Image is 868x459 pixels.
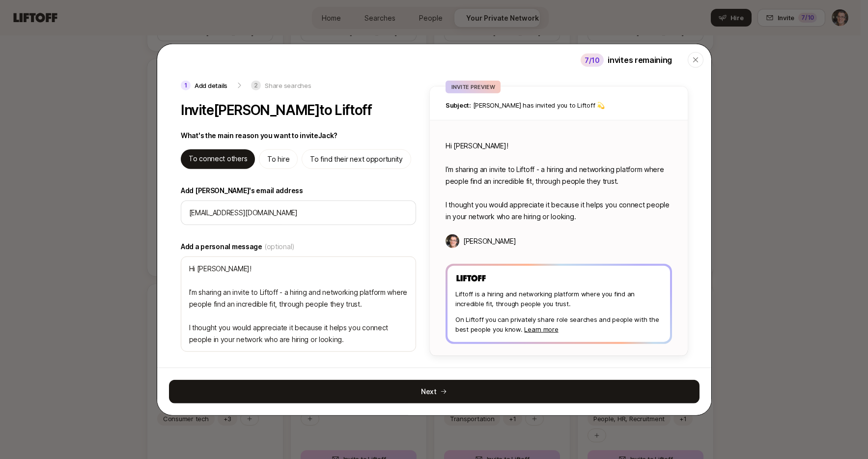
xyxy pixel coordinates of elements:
p: invites remaining [608,54,672,66]
img: Liftoff Logo [455,274,487,283]
a: Learn more [524,325,558,333]
p: 2 [251,81,261,90]
textarea: Hi [PERSON_NAME]! I’m sharing an invite to Liftoff - a hiring and networking platform where peopl... [181,257,416,352]
div: 7 /10 [581,53,604,66]
p: [PERSON_NAME] [463,235,516,247]
p: On Liftoff you can privately share role searches and people with the best people you know. [455,314,662,334]
label: Add a personal message [181,241,416,253]
p: To hire [267,153,289,165]
span: Subject: [446,101,471,109]
button: Next [169,379,700,403]
p: [PERSON_NAME] has invited you to Liftoff 💫 [446,100,672,110]
p: 1 [181,81,191,90]
input: Enter their email address [189,207,408,219]
img: Eric [446,234,459,248]
label: Add [PERSON_NAME]'s email address [181,185,416,197]
p: INVITE PREVIEW [451,83,495,91]
p: What's the main reason you want to invite Jack ? [181,130,337,142]
span: (optional) [264,241,294,253]
p: To connect others [189,153,247,165]
p: Invite [PERSON_NAME] to Liftoff [181,102,371,118]
p: To find their next opportunity [310,153,403,165]
p: Liftoff is a hiring and networking platform where you find an incredible fit, through people you ... [455,288,662,308]
p: Add details [195,81,227,90]
p: Hi [PERSON_NAME]! I’m sharing an invite to Liftoff - a hiring and networking platform where peopl... [446,140,672,223]
p: Share searches [265,81,311,90]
